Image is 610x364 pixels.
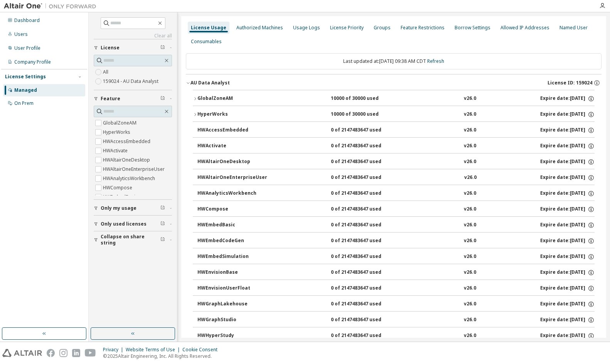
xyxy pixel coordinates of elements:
div: HWEmbedBasic [197,222,267,229]
span: Only my usage [101,205,136,211]
div: v26.0 [464,206,476,213]
div: Borrow Settings [455,25,490,31]
button: HWHyperStudy0 of 2147483647 usedv26.0Expire date:[DATE] [197,327,595,344]
div: Cookie Consent [182,347,222,353]
div: Expire date: [DATE] [540,111,595,118]
p: © 2025 Altair Engineering, Inc. All Rights Reserved. [103,353,222,359]
span: Clear filter [160,221,165,227]
div: Allowed IP Addresses [500,25,549,31]
div: Company Profile [14,59,51,65]
div: 0 of 2147483647 used [331,301,400,308]
div: v26.0 [464,238,476,244]
div: Expire date: [DATE] [540,301,595,308]
div: 0 of 2147483647 used [331,253,400,260]
div: 0 of 2147483647 used [331,190,400,197]
div: v26.0 [464,95,476,102]
span: License [101,45,120,51]
div: Expire date: [DATE] [540,238,595,244]
span: Collapse on share string [101,234,160,246]
div: 0 of 2147483647 used [331,269,400,276]
label: HWCompose [103,183,134,192]
div: HWEmbedSimulation [197,253,267,260]
div: HWActivate [197,143,267,150]
div: Dashboard [14,17,40,24]
button: HyperWorks10000 of 30000 usedv26.0Expire date:[DATE] [193,106,595,123]
div: HWGraphLakehouse [197,301,267,308]
div: Users [14,31,28,37]
div: 10000 of 30000 used [331,95,400,102]
div: Managed [14,87,37,93]
div: Feature Restrictions [401,25,445,31]
div: HWCompose [197,206,267,213]
div: v26.0 [464,190,476,197]
div: v26.0 [464,143,476,150]
div: On Prem [14,100,34,106]
div: Website Terms of Use [126,347,182,353]
img: facebook.svg [47,349,55,357]
label: 159024 - AU Data Analyst [103,77,160,86]
div: Named User [559,25,588,31]
div: Expire date: [DATE] [540,95,595,102]
span: License ID: 159024 [548,80,592,86]
div: 0 of 2147483647 used [331,317,400,324]
div: Usage Logs [293,25,320,31]
div: License Priority [330,25,364,31]
div: 0 of 2147483647 used [331,127,400,134]
label: All [103,67,110,77]
div: GlobalZoneAM [197,95,267,102]
div: HWEnvisionBase [197,269,267,276]
div: Expire date: [DATE] [540,222,595,229]
div: v26.0 [464,285,476,292]
label: HWAltairOneEnterpriseUser [103,165,166,174]
button: License [94,39,172,56]
div: v26.0 [464,174,477,181]
div: Last updated at: [DATE] 09:38 AM CDT [186,53,602,69]
div: HWAltairOneEnterpriseUser [197,174,267,181]
label: GlobalZoneAM [103,118,138,128]
div: HWGraphStudio [197,317,267,324]
label: HWAccessEmbedded [103,137,152,146]
div: HWEnvisionUserFloat [197,285,267,292]
div: License Settings [5,74,46,80]
img: Altair One [4,2,100,10]
div: 0 of 2147483647 used [331,143,400,150]
div: Expire date: [DATE] [540,143,595,150]
div: User Profile [14,45,40,51]
div: Expire date: [DATE] [540,190,595,197]
div: HWAltairOneDesktop [197,158,267,165]
label: HWEmbedBasic [103,192,139,202]
button: HWCompose0 of 2147483647 usedv26.0Expire date:[DATE] [197,201,595,218]
div: v26.0 [464,158,476,165]
div: AU Data Analyst [190,80,230,86]
div: Expire date: [DATE] [540,174,595,181]
button: HWActivate0 of 2147483647 usedv26.0Expire date:[DATE] [197,138,595,155]
img: instagram.svg [59,349,67,357]
div: HWHyperStudy [197,332,267,339]
span: Clear filter [160,237,165,243]
div: Expire date: [DATE] [540,158,595,165]
div: 0 of 2147483647 used [331,174,400,181]
img: youtube.svg [85,349,96,357]
div: Expire date: [DATE] [540,206,595,213]
button: HWEnvisionUserFloat0 of 2147483647 usedv26.0Expire date:[DATE] [197,280,595,297]
div: Privacy [103,347,126,353]
div: Authorized Machines [236,25,283,31]
div: HWEmbedCodeGen [197,238,267,244]
button: HWAnalyticsWorkbench0 of 2147483647 usedv26.0Expire date:[DATE] [197,185,595,202]
label: HyperWorks [103,128,132,137]
div: 0 of 2147483647 used [331,332,400,339]
div: 10000 of 30000 used [331,111,400,118]
button: HWAltairOneEnterpriseUser0 of 2147483647 usedv26.0Expire date:[DATE] [197,169,595,186]
label: HWAltairOneDesktop [103,155,152,165]
span: Clear filter [160,96,165,102]
div: 0 of 2147483647 used [331,285,400,292]
button: HWEnvisionBase0 of 2147483647 usedv26.0Expire date:[DATE] [197,264,595,281]
div: v26.0 [464,111,476,118]
div: v26.0 [464,301,476,308]
div: v26.0 [464,253,476,260]
div: Consumables [191,39,222,45]
div: Expire date: [DATE] [540,285,595,292]
div: 0 of 2147483647 used [331,238,400,244]
div: Expire date: [DATE] [540,127,595,134]
button: Feature [94,90,172,107]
